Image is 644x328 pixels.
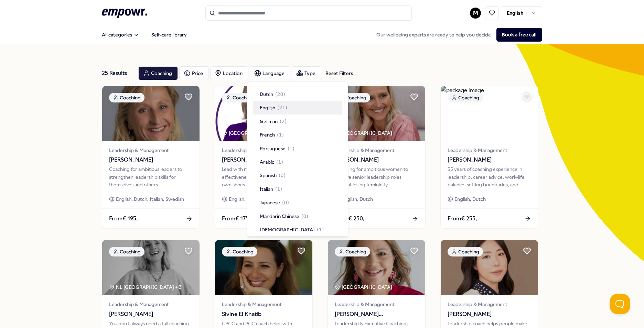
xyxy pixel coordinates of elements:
[260,172,277,179] span: Spanish
[222,129,286,137] div: [GEOGRAPHIC_DATA] + 1
[102,240,200,295] img: package image
[470,8,481,19] button: M
[335,300,418,308] span: Leadership & Management
[288,145,294,152] span: ( 1 )
[335,283,393,291] div: [GEOGRAPHIC_DATA]
[335,155,418,164] span: [PERSON_NAME]
[328,86,425,141] img: package image
[610,294,630,314] iframe: Help Scout Beacon - Open
[448,155,531,164] span: [PERSON_NAME]
[277,104,287,111] span: ( 21 )
[109,93,144,102] div: Coaching
[448,129,512,137] div: [GEOGRAPHIC_DATA] + 1
[260,145,286,152] span: Portuguese
[260,118,278,125] span: German
[138,66,178,80] button: Coaching
[222,300,305,308] span: Leadership & Management
[279,172,286,179] span: ( 0 )
[260,104,275,111] span: English
[371,28,542,42] div: Our wellbeing experts are ready to help you decide
[102,86,200,141] img: package image
[222,93,257,102] div: Coaching
[250,66,290,80] button: Language
[109,146,193,154] span: Leadership & Management
[448,165,531,188] div: 35 years of coaching experience in leadership, career advice, work-life balance, setting boundari...
[325,69,353,77] div: Reset Filters
[335,129,393,137] div: [GEOGRAPHIC_DATA]
[215,86,313,229] a: package imageCoaching[GEOGRAPHIC_DATA] + 1Leadership & Management[PERSON_NAME]Lead with more ease...
[448,93,483,102] div: Coaching
[496,28,542,42] button: Book a free call
[222,214,253,223] span: From € 175,-
[448,310,531,319] span: [PERSON_NAME]
[441,86,538,141] img: package image
[275,185,282,193] span: ( 1 )
[440,86,538,229] a: package imageCoaching[GEOGRAPHIC_DATA] + 1Leadership & Management[PERSON_NAME]35 years of coachin...
[116,195,184,203] span: English, Dutch, Italian, Swedish
[210,66,248,80] button: Location
[260,131,275,139] span: French
[448,300,531,308] span: Leadership & Management
[109,310,193,319] span: [PERSON_NAME]
[335,93,370,102] div: Coaching
[102,86,200,229] a: package imageCoachingLeadership & Management[PERSON_NAME]Coaching for ambitious leaders to streng...
[448,214,479,223] span: From € 255,-
[260,90,273,98] span: Dutch
[109,283,182,291] div: NL [GEOGRAPHIC_DATA] + 3
[109,165,193,188] div: Coaching for ambitious leaders to strengthen leadership skills for themselves and others.
[96,28,192,42] nav: Main
[317,226,324,233] span: ( 1 )
[454,195,486,203] span: English, Dutch
[342,195,373,203] span: English, Dutch
[335,146,418,154] span: Leadership & Management
[109,300,193,308] span: Leadership & Management
[205,6,412,21] input: Search for products, categories or subcategories
[229,195,260,203] span: English, Dutch
[448,247,483,256] div: Coaching
[292,66,321,80] button: Type
[277,131,284,139] span: ( 1 )
[260,199,280,206] span: Japanese
[282,199,289,206] span: ( 0 )
[253,87,342,231] div: Suggestions
[179,66,209,80] button: Price
[335,247,370,256] div: Coaching
[301,212,308,220] span: ( 0 )
[109,214,140,223] span: From € 195,-
[260,158,274,166] span: Arabic
[215,240,312,295] img: package image
[222,247,257,256] div: Coaching
[275,90,285,98] span: ( 20 )
[280,118,287,125] span: ( 2 )
[96,28,144,42] button: All categories
[215,86,312,141] img: package image
[448,146,531,154] span: Leadership & Management
[328,240,425,295] img: package image
[222,165,305,188] div: Lead with more ease, enjoyment, and effectiveness by standing firm in your own shoes.
[335,214,367,223] span: From € 250,-
[335,310,418,319] span: [PERSON_NAME] Coaching*Facilitation*Teams
[109,247,144,256] div: Coaching
[260,226,315,233] span: [DEMOGRAPHIC_DATA]
[328,86,426,229] a: package imageCoaching[GEOGRAPHIC_DATA] Leadership & Management[PERSON_NAME]Coaching for ambitious...
[109,155,193,164] span: [PERSON_NAME]
[222,155,305,164] span: [PERSON_NAME]
[146,28,192,42] a: Self-care library
[260,185,273,193] span: Italian
[441,240,538,295] img: package image
[222,310,305,319] span: Sivine El Khatib
[276,158,283,166] span: ( 1 )
[222,146,305,154] span: Leadership & Management
[102,66,133,80] div: 25 Results
[260,212,299,220] span: Mandarin Chinese
[335,165,418,188] div: Coaching for ambitious women to achieve senior leadership roles without losing femininity.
